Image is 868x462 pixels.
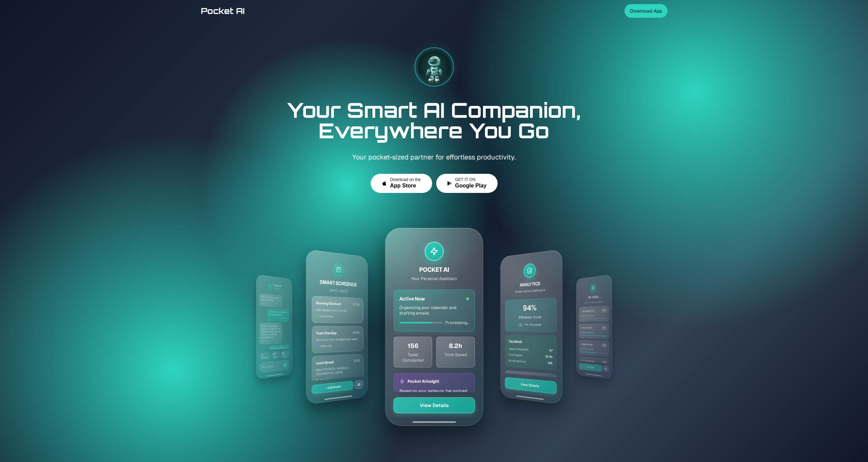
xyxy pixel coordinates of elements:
button: GET IT ONGoogle Play [436,174,498,193]
img: Pocket AI white robot mascot [418,51,451,83]
h1: Your Smart AI Companion, Everywhere You Go [201,100,667,141]
span: GET IT ON [455,177,475,182]
span: Download on the [390,177,421,182]
span: App Store [390,182,416,189]
span: Google Play [455,182,486,189]
span: Your pocket-sized partner for effortless productivity. [352,153,516,162]
span: Pocket AI [201,5,245,16]
button: Download on theApp Store [371,174,432,193]
button: Download App [624,4,667,18]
